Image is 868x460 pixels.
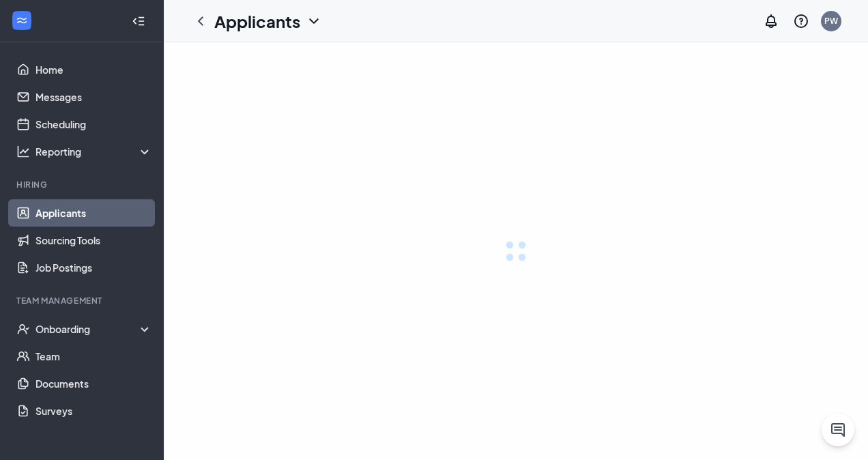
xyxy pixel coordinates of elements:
[35,111,152,138] a: Scheduling
[830,422,846,438] svg: ChatActive
[35,83,152,111] a: Messages
[192,13,209,29] svg: ChevronLeft
[793,13,809,29] svg: QuestionInfo
[35,145,153,158] div: Reporting
[35,343,152,370] a: Team
[16,322,30,336] svg: UserCheck
[16,295,149,306] div: Team Management
[824,15,838,27] div: PW
[35,199,152,227] a: Applicants
[822,414,854,446] button: ChatActive
[35,227,152,254] a: Sourcing Tools
[16,179,149,190] div: Hiring
[15,14,29,27] svg: WorkstreamLogo
[35,322,153,336] div: Onboarding
[132,14,145,28] svg: Collapse
[35,56,152,83] a: Home
[763,13,779,29] svg: Notifications
[35,397,152,425] a: Surveys
[35,254,152,281] a: Job Postings
[16,145,30,158] svg: Analysis
[35,370,152,397] a: Documents
[214,10,300,33] h1: Applicants
[306,13,322,29] svg: ChevronDown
